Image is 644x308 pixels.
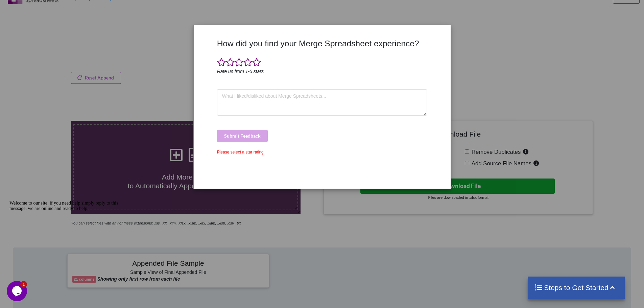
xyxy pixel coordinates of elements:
[217,149,427,155] div: Please select a star rating
[7,281,28,301] iframe: chat widget
[217,39,427,48] h3: How did you find your Merge Spreadsheet experience?
[3,3,124,14] div: Welcome to our site, if you need help simply reply to this message, we are online and ready to help.
[3,3,112,13] span: Welcome to our site, if you need help simply reply to this message, we are online and ready to help.
[7,198,128,278] iframe: chat widget
[534,283,618,292] h4: Steps to Get Started
[217,69,264,74] i: Rate us from 1-5 stars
